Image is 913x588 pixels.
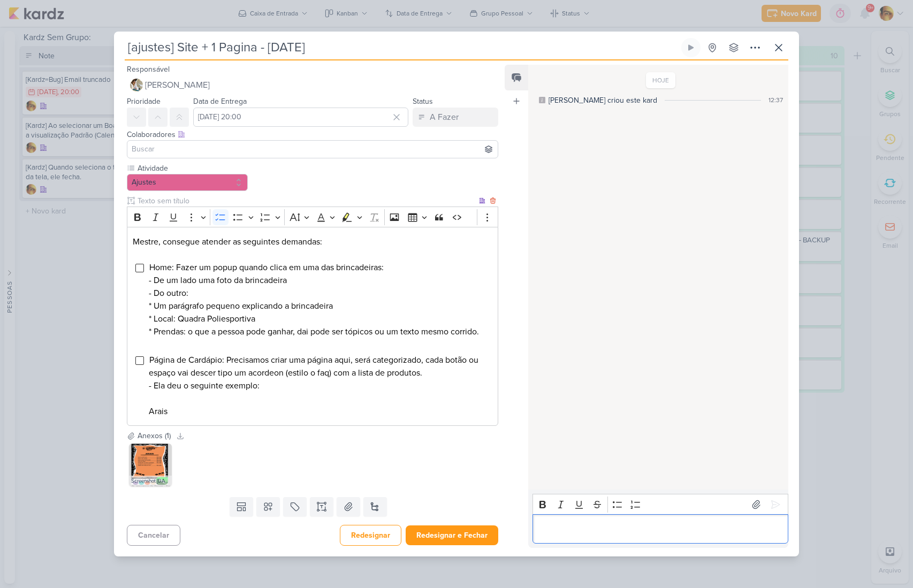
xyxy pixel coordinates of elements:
[193,108,408,127] input: Select a date
[687,43,695,52] div: Ligar relógio
[129,444,172,486] img: xRk1KbEAlIeT8JSA1QpT2JLEXZYhgV-metaU2NyZWVuc2hvdCAyMDI1LTA4LTE0IGF0IDEyLjQyLjIxLnBuZw==-.png
[127,207,498,227] div: Editor toolbar
[538,523,782,536] p: ⁠⁠⁠⁠⁠⁠⁠
[193,97,247,106] label: Data de Entrega
[136,163,248,174] label: Atividade
[130,79,143,91] img: Raphael Simas
[135,195,477,207] input: Texto sem título
[430,111,459,124] div: A Fazer
[406,525,498,545] button: Redesignar e Fechar
[769,95,783,105] div: 12:37
[413,108,498,127] button: A Fazer
[130,143,496,156] input: Buscar
[145,79,210,91] span: [PERSON_NAME]
[127,65,170,74] label: Responsável
[413,97,433,106] label: Status
[340,525,401,546] button: Redesignar
[532,514,788,544] div: Editor editing area: main
[532,494,788,515] div: Editor toolbar
[125,38,679,57] input: Kard Sem Título
[127,97,161,106] label: Prioridade
[149,355,478,417] span: Página de Cardápio: Precisamos criar uma página aqui, será categorizado, cada botão ou espaço vai...
[127,227,498,426] div: Editor editing area: main
[127,525,180,546] button: Cancelar
[129,476,172,486] div: Screenshot [DATE] 12.42.21.png
[127,129,498,140] div: Colaboradores
[127,174,248,191] button: Ajustes
[127,75,498,95] button: [PERSON_NAME]
[149,262,479,337] span: Home: Fazer um popup quando clica em uma das brincadeiras: - De um lado uma foto da brincadeira -...
[549,95,657,106] div: [PERSON_NAME] criou este kard
[138,430,171,441] div: Anexos (1)
[133,235,492,248] p: Mestre, consegue atender as seguintes demandas:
